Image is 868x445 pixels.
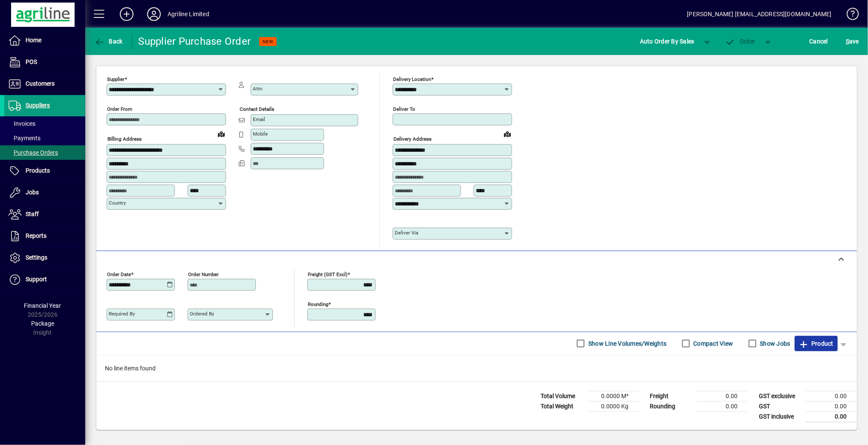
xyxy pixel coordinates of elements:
span: Financial Year [24,302,61,309]
a: Home [4,30,85,51]
td: 0.00 [697,401,748,411]
span: Product [799,337,833,350]
td: GST [755,401,806,411]
button: Order [721,34,760,49]
a: Jobs [4,182,85,203]
mat-label: Attn [253,86,262,92]
label: Compact View [692,339,733,348]
a: Products [4,160,85,182]
button: Product [795,336,838,351]
a: Reports [4,225,85,247]
a: POS [4,52,85,73]
button: Back [92,34,125,49]
a: Payments [4,131,85,145]
span: NEW [263,39,273,44]
mat-label: Order date [107,271,131,277]
span: Invoices [9,120,35,127]
td: 0.00 [697,391,748,401]
span: Order [725,38,755,45]
mat-label: Rounding [308,301,328,307]
td: 0.0000 Kg [587,401,639,411]
td: 0.00 [806,391,857,401]
label: Show Jobs [758,339,790,348]
td: Total Volume [536,391,587,401]
span: S [846,38,849,45]
mat-label: Delivery Location [393,76,431,82]
mat-label: Order number [188,271,219,277]
button: Add [113,6,140,22]
button: Save [844,34,861,49]
button: Cancel [807,34,830,49]
div: Agriline Limited [168,7,209,21]
a: Support [4,269,85,290]
span: Back [94,38,123,45]
mat-label: Required by [109,311,135,317]
td: Total Weight [536,401,587,411]
td: 0.00 [806,411,857,422]
td: 0.00 [806,401,857,411]
td: Rounding [645,401,697,411]
mat-label: Country [109,200,126,206]
a: Knowledge Base [840,2,857,29]
a: Settings [4,247,85,269]
span: Staff [26,211,39,217]
button: Profile [140,6,168,22]
span: Jobs [26,189,39,196]
div: [PERSON_NAME] [EMAIL_ADDRESS][DOMAIN_NAME] [687,7,832,21]
span: POS [26,58,37,65]
a: Purchase Orders [4,145,85,160]
span: Package [31,320,54,327]
mat-label: Order from [107,106,132,112]
mat-label: Deliver To [393,106,415,112]
span: Customers [26,80,55,87]
span: Auto Order By Sales [640,35,694,48]
button: Auto Order By Sales [636,34,699,49]
mat-label: Supplier [107,76,124,82]
span: ave [846,35,859,48]
td: Freight [645,391,697,401]
mat-label: Email [253,116,265,122]
a: Invoices [4,116,85,131]
span: Payments [9,135,41,142]
span: Purchase Orders [9,149,58,156]
a: Staff [4,204,85,225]
span: Settings [26,254,47,261]
td: GST inclusive [755,411,806,422]
app-page-header-button: Back [85,34,132,49]
span: Support [26,276,47,283]
mat-label: Deliver via [395,230,418,236]
div: No line items found [96,355,857,381]
span: Reports [26,232,46,239]
div: Supplier Purchase Order [139,35,251,48]
a: View on map [214,127,228,141]
mat-label: Ordered by [190,311,214,317]
a: Customers [4,73,85,95]
span: Suppliers [26,102,50,109]
td: 0.0000 M³ [587,391,639,401]
mat-label: Mobile [253,131,268,137]
span: Home [26,37,41,43]
span: Cancel [810,35,828,48]
td: GST exclusive [755,391,806,401]
label: Show Line Volumes/Weights [587,339,666,348]
span: Products [26,167,50,174]
a: View on map [501,127,514,141]
mat-label: Freight (GST excl) [308,271,347,277]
